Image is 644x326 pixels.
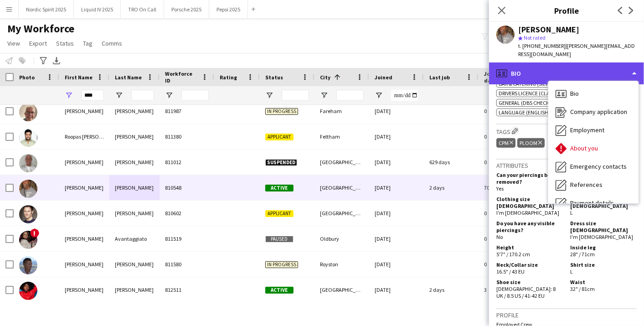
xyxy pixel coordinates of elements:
span: Not rated [524,34,546,41]
div: 811519 [160,226,214,251]
div: [PERSON_NAME] [109,252,160,277]
div: [PERSON_NAME] [518,26,579,34]
div: [DATE] [369,201,424,226]
span: I'm [DEMOGRAPHIC_DATA] [496,209,559,216]
div: Company application [548,103,639,121]
span: Workforce ID [165,70,198,84]
div: [DATE] [369,277,424,302]
button: Liquid IV 2025 [74,0,121,18]
span: Active [265,185,294,191]
div: [PERSON_NAME] [109,98,160,124]
span: Yes [496,185,504,192]
span: L [570,209,573,216]
h5: Can your piercings be removed? [496,171,563,185]
h5: Dress size [DEMOGRAPHIC_DATA] [570,220,637,233]
div: [PERSON_NAME] [109,175,160,200]
img: Paul Lachman [19,180,37,198]
div: [DATE] [369,226,424,251]
input: City Filter Input [336,90,364,101]
div: Fareham [314,98,369,124]
div: 3 [479,277,538,302]
span: Emergency contacts [570,162,627,171]
h5: Do you have any visible piercings? [496,220,563,233]
div: [DATE] [369,150,424,175]
div: [PERSON_NAME] [59,201,109,226]
span: First Name [65,74,93,81]
div: 629 days [424,150,479,175]
span: Tag [83,39,93,47]
span: Bio [570,89,579,98]
span: Last job [429,74,450,81]
a: Export [26,37,51,49]
div: [PERSON_NAME] [59,150,109,175]
h3: Profile [489,5,644,16]
span: Export [29,39,47,47]
div: 0 [479,98,538,124]
div: 2 days [424,175,479,200]
div: Employment [548,121,639,140]
span: Applicant [265,134,294,140]
span: View [7,39,20,47]
span: Joined [375,74,392,81]
img: Paul Mclaughlin [19,205,37,223]
span: Employment [570,126,604,134]
span: Photo [19,74,35,81]
img: Paul Gibbs [19,103,37,121]
input: First Name Filter Input [81,90,104,101]
div: 0 [479,201,538,226]
div: 810602 [160,201,214,226]
h3: Profile [496,311,637,319]
span: ! [30,228,39,238]
span: 28" / 71cm [570,251,595,258]
span: City [320,74,330,81]
span: Jobs (last 90 days) [484,70,521,84]
div: 811012 [160,150,214,175]
input: Last Name Filter Input [131,90,154,101]
div: [PERSON_NAME] [59,98,109,124]
span: Comms [102,39,122,47]
span: General (DBS Checked) [499,99,557,106]
h5: Inside leg [570,244,637,251]
a: Status [52,37,77,49]
span: 16.5" / 43 EU [496,268,525,275]
span: About you [570,144,598,152]
app-action-btn: Advanced filters [38,55,49,66]
app-action-btn: Export XLSX [51,55,62,66]
input: Status Filter Input [282,90,309,101]
h3: Tags [496,126,637,136]
span: | [PERSON_NAME][EMAIL_ADDRESS][DOMAIN_NAME] [518,42,635,57]
button: Open Filter Menu [265,91,273,99]
div: [GEOGRAPHIC_DATA] [314,175,369,200]
div: 811987 [160,98,214,124]
span: [DEMOGRAPHIC_DATA]: 8 UK / 8.5 US / 41-42 EU [496,285,556,299]
div: [PERSON_NAME] [59,226,109,251]
span: t. [PHONE_NUMBER] [518,42,566,49]
input: Joined Filter Input [391,90,418,101]
h5: Neck/Collar size [496,261,563,268]
a: Tag [79,37,96,49]
div: Oldbury [314,226,369,251]
div: 0 [479,150,538,175]
div: 811580 [160,252,214,277]
h5: Clothing size [DEMOGRAPHIC_DATA] [570,196,637,209]
div: 2 days [424,277,479,302]
span: Company application [570,108,627,116]
div: About you [548,140,639,158]
img: Paula Avantaggiato [19,231,37,249]
span: Suspended [265,159,297,166]
div: Bio [548,85,639,103]
img: Pauline Bonsu [19,282,37,300]
div: 0 [479,252,538,277]
div: [DATE] [369,124,424,149]
div: Ploom [517,138,544,148]
span: Active [265,287,294,294]
button: Open Filter Menu [165,91,173,99]
div: 70 [479,175,538,200]
div: 810548 [160,175,214,200]
div: Payment details [548,194,639,212]
span: Rating [220,74,237,81]
div: 0 [479,226,538,251]
span: Paused [265,236,294,243]
span: I'm [DEMOGRAPHIC_DATA] [570,233,633,240]
h5: Clothing size [DEMOGRAPHIC_DATA] [496,196,563,209]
